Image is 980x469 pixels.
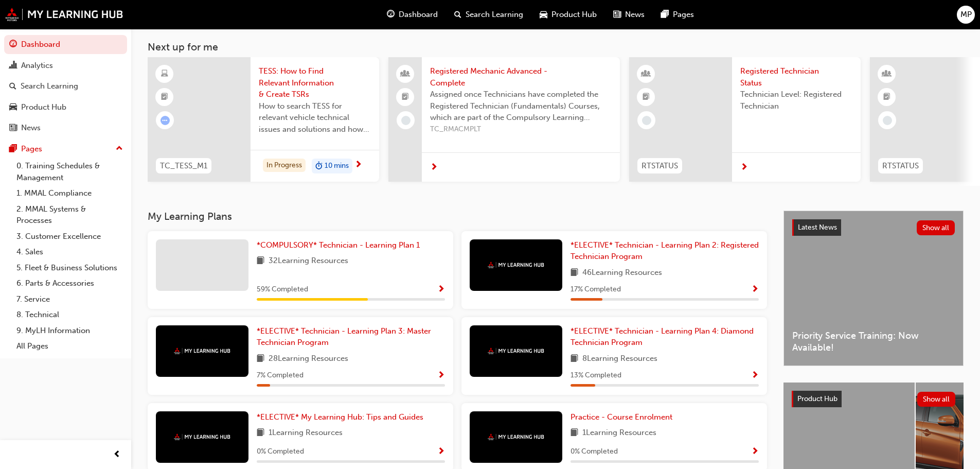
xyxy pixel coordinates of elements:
[21,80,78,92] div: Search Learning
[9,82,16,91] span: search-icon
[653,4,702,25] a: pages-iconPages
[12,244,127,260] a: 4. Sales
[571,325,759,349] a: *ELECTIVE* Technician - Learning Plan 4: Diamond Technician Program
[259,100,371,135] span: How to search TESS for relevant vehicle technical issues and solutions and how to create a new TS...
[957,6,975,24] button: MP
[9,124,17,133] span: news-icon
[401,116,411,125] span: learningRecordVerb_NONE-icon
[161,67,168,81] span: learningResourceType_ELEARNING-icon
[625,9,645,21] span: News
[430,89,612,124] span: Assigned once Technicians have completed the Registered Technician (Fundamentals) Courses, which ...
[437,369,445,382] button: Show Progress
[161,116,170,125] span: learningRecordVerb_ATTEMPT-icon
[257,240,420,250] span: *COMPULSORY* Technician - Learning Plan 1
[582,353,657,366] span: 8 Learning Resources
[551,9,597,21] span: Product Hub
[642,160,678,172] span: RTSTATUS
[9,103,17,112] span: car-icon
[12,260,127,276] a: 5. Fleet & Business Solutions
[9,40,17,49] span: guage-icon
[161,91,168,104] span: booktick-icon
[116,142,123,155] span: up-icon
[12,201,127,229] a: 2. MMAL Systems & Processes
[643,67,650,81] span: learningResourceType_INSTRUCTOR_LED-icon
[21,60,53,72] div: Analytics
[402,91,409,104] span: booktick-icon
[571,427,578,440] span: book-icon
[21,143,42,155] div: Pages
[430,124,612,135] span: TC_RMACMPLT
[174,433,230,440] img: mmal
[437,285,445,294] span: Show Progress
[437,283,445,296] button: Show Progress
[751,369,759,382] button: Show Progress
[12,323,127,339] a: 9. MyLH Information
[4,77,127,96] a: Search Learning
[917,392,956,407] button: Show all
[798,223,837,232] span: Latest News
[797,394,838,403] span: Product Hub
[4,98,127,117] a: Product Hub
[571,240,759,262] span: *ELECTIVE* Technician - Learning Plan 2: Registered Technician Program
[160,160,207,172] span: TC_TESS_M1
[740,65,852,89] span: Registered Technician Status
[148,211,767,222] h3: My Learning Plans
[571,370,621,381] span: 13 % Completed
[399,9,438,21] span: Dashboard
[882,160,919,172] span: RTSTATUS
[792,330,955,353] span: Priority Service Training: Now Available!
[531,4,605,25] a: car-iconProduct Hub
[131,41,980,53] h3: Next up for me
[387,8,395,21] span: guage-icon
[571,446,618,458] span: 0 % Completed
[21,122,41,134] div: News
[917,220,955,235] button: Show all
[21,101,66,113] div: Product Hub
[354,161,362,170] span: next-icon
[883,91,890,104] span: booktick-icon
[454,8,461,21] span: search-icon
[488,348,544,354] img: mmal
[174,348,230,354] img: mmal
[883,116,892,125] span: learningRecordVerb_NONE-icon
[4,140,127,159] button: Pages
[571,353,578,366] span: book-icon
[571,284,621,296] span: 17 % Completed
[751,285,759,294] span: Show Progress
[12,291,127,307] a: 7. Service
[571,411,676,423] a: Practice - Course Enrolment
[571,326,754,348] span: *ELECTIVE* Technician - Learning Plan 4: Diamond Technician Program
[751,283,759,296] button: Show Progress
[540,8,547,21] span: car-icon
[257,412,423,422] span: *ELECTIVE* My Learning Hub: Tips and Guides
[257,325,445,349] a: *ELECTIVE* Technician - Learning Plan 3: Master Technician Program
[257,239,424,251] a: *COMPULSORY* Technician - Learning Plan 1
[388,57,620,182] a: Registered Mechanic Advanced - CompleteAssigned once Technicians have completed the Registered Te...
[446,4,531,25] a: search-iconSearch Learning
[315,160,323,173] span: duration-icon
[113,448,121,461] span: prev-icon
[5,8,123,21] img: mmal
[257,370,304,381] span: 7 % Completed
[148,57,379,182] a: TC_TESS_M1TESS: How to Find Relevant Information & Create TSRsHow to search TESS for relevant veh...
[12,338,127,354] a: All Pages
[629,57,861,182] a: RTSTATUSRegistered Technician StatusTechnician Level: Registered Technician
[269,353,348,366] span: 28 Learning Resources
[661,8,669,21] span: pages-icon
[571,412,672,422] span: Practice - Course Enrolment
[9,145,17,154] span: pages-icon
[466,9,523,21] span: Search Learning
[402,67,409,81] span: people-icon
[437,445,445,458] button: Show Progress
[12,275,127,291] a: 6. Parts & Accessories
[740,163,748,172] span: next-icon
[783,211,964,366] a: Latest NewsShow allPriority Service Training: Now Available!
[751,447,759,457] span: Show Progress
[263,159,306,172] div: In Progress
[12,185,127,201] a: 1. MMAL Compliance
[673,9,694,21] span: Pages
[430,163,438,172] span: next-icon
[257,411,427,423] a: *ELECTIVE* My Learning Hub: Tips and Guides
[257,427,264,440] span: book-icon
